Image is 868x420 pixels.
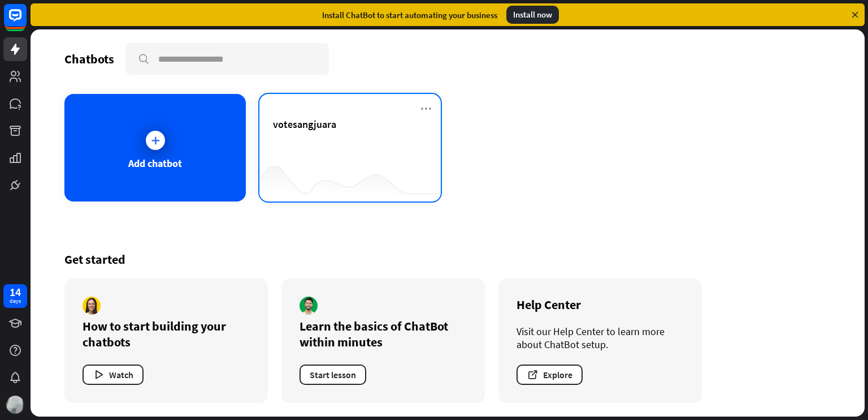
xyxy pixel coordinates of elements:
a: 14 days [3,284,27,308]
button: Watch [83,365,144,385]
div: Help Center [517,297,684,312]
button: Start lesson [300,365,366,385]
div: Add chatbot [128,157,182,170]
img: author [83,297,101,315]
div: 14 [10,287,21,297]
div: Visit our Help Center to learn more about ChatBot setup. [517,325,684,351]
span: votesangjuara [273,118,336,131]
div: Chatbots [64,51,114,67]
div: How to start building your chatbots [83,318,250,350]
img: author [300,297,318,315]
div: Install now [506,6,559,24]
div: Learn the basics of ChatBot within minutes [300,318,467,350]
div: Get started [64,251,831,267]
div: Install ChatBot to start automating your business [322,10,497,20]
button: Open LiveChat chat widget [9,5,43,38]
button: Explore [517,365,583,385]
div: days [10,297,21,305]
